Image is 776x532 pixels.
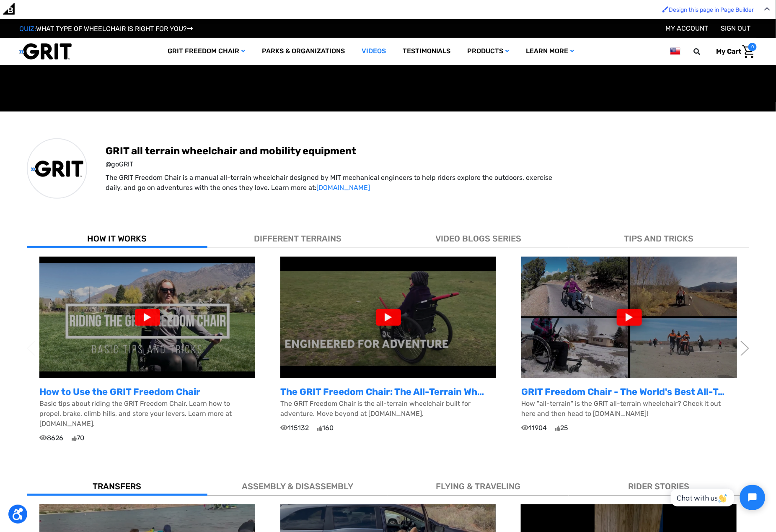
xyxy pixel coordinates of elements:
[19,25,193,33] a: QUIZ:WHAT TYPE OF WHEELCHAIR IS RIGHT FOR YOU?
[72,433,84,443] span: 70
[106,144,749,158] span: GRIT all terrain wheelchair and mobility equipment
[159,38,253,65] a: GRIT Freedom Chair
[39,399,255,429] p: Basic tips about riding the GRIT Freedom Chair. Learn how to propel, brake, climb hills, and stor...
[394,38,459,65] a: Testimonials
[39,257,255,378] img: maxresdefault.jpg
[353,38,394,65] a: Videos
[254,234,341,244] span: DIFFERENT TERRAINS
[280,257,496,378] img: maxresdefault.jpg
[629,481,690,491] span: RIDER STORIES
[710,43,757,60] a: Cart with 0 items
[39,385,255,399] p: How to Use the GRIT Freedom Chair
[716,47,741,55] span: My Cart
[280,399,496,419] p: The GRIT Freedom Chair is the all-terrain wheelchair built for adventure. Move beyond at [DOMAIN_...
[31,160,83,177] img: GRIT All-Terrain Wheelchair and Mobility Equipment
[106,159,749,169] span: @goGRIT
[253,38,353,65] a: Parks & Organizations
[317,423,334,433] span: 160
[459,38,518,65] a: Products
[316,184,370,192] a: [DOMAIN_NAME]
[742,45,755,58] img: Cart
[662,6,669,13] img: Enabled brush for page builder edit.
[19,43,72,60] img: GRIT All-Terrain Wheelchair and Mobility Equipment
[88,234,147,244] span: HOW IT WORKS
[93,481,142,491] span: TRANSFERS
[670,46,680,57] img: us.png
[39,433,63,443] span: 8626
[521,257,737,378] img: maxresdefault.jpg
[624,234,694,244] span: TIPS AND TRICKS
[721,24,750,32] a: Sign out
[521,423,547,433] span: 11904
[555,423,568,433] span: 25
[764,7,770,11] img: Close Admin Bar
[106,173,556,193] p: The GRIT Freedom Chair is a manual all-terrain wheelchair designed by MIT mechanical engineers to...
[518,38,583,65] a: Learn More
[436,481,521,491] span: FLYING & TRAVELING
[521,385,737,399] p: GRIT Freedom Chair - The World's Best All-Terrain Wheelchair
[242,481,354,491] span: ASSEMBLY & DISASSEMBLY
[19,25,36,33] span: QUIZ:
[662,478,772,517] iframe: Tidio Chat
[435,234,521,244] span: VIDEO BLOGS SERIES
[658,2,758,18] a: Enabled brush for page builder edit. Design this page in Page Builder
[697,43,710,60] input: Search
[748,43,757,51] span: 0
[280,423,309,433] span: 115132
[669,6,754,13] span: Design this page in Page Builder
[521,399,737,419] p: How "all-terrain" is the GRIT all-terrain wheelchair? Check it out here and then head to [DOMAIN_...
[741,336,749,361] button: Next
[280,385,496,399] p: The GRIT Freedom Chair: The All-Terrain Wheelchair Built for Adventure
[665,24,708,32] a: Account
[27,336,35,361] button: Previous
